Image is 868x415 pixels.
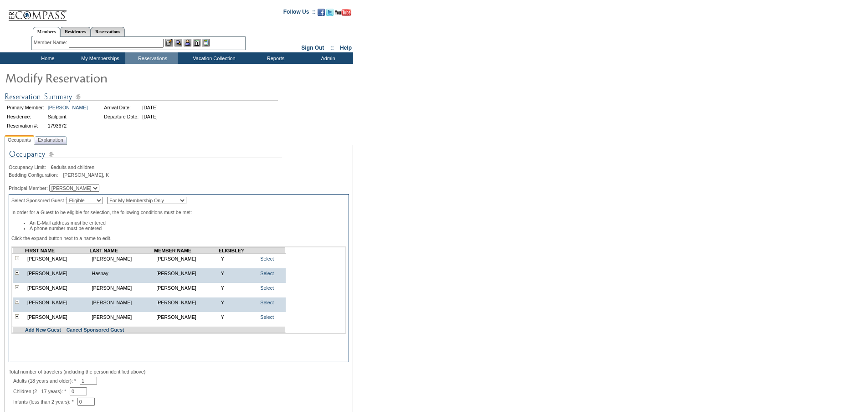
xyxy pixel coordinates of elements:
img: Subscribe to our YouTube Channel [335,9,351,16]
img: Modify Reservation [5,68,187,87]
img: plus.gif [15,300,19,304]
td: [PERSON_NAME] [25,254,90,264]
td: [PERSON_NAME] [154,283,219,293]
span: [PERSON_NAME], K [63,172,109,178]
li: An E-Mail address must be entered [30,220,346,225]
td: Hasnay [90,268,154,278]
a: Add New Guest [25,327,61,333]
a: Subscribe to our YouTube Channel [335,11,351,17]
td: Departure Date: [103,113,140,121]
img: plus.gif [15,285,19,289]
td: Reservation #: [5,122,46,130]
td: [PERSON_NAME] [25,312,90,322]
span: Adults (18 years and older): * [13,378,80,384]
a: Select [260,300,274,305]
a: Cancel Sponsored Guest [67,327,124,333]
td: [PERSON_NAME] [154,312,219,322]
td: Vacation Collection [178,52,248,64]
td: Y [219,312,256,322]
img: plus.gif [15,314,19,318]
td: [DATE] [141,113,159,121]
td: My Memberships [73,52,125,64]
td: Sailpoint [46,113,89,121]
img: View [175,39,182,46]
span: Occupancy Limit: [9,164,50,170]
img: Reservation Summary [5,91,278,102]
td: [DATE] [141,103,159,112]
td: [PERSON_NAME] [25,297,90,307]
td: Residence: [5,113,46,121]
img: Follow us on Twitter [326,9,334,16]
td: Primary Member: [5,103,46,112]
td: Reports [248,52,301,64]
td: Y [219,297,256,307]
td: MEMBER NAME [154,248,219,254]
span: Bedding Configuration: [9,172,62,178]
span: Principal Member: [9,185,48,191]
td: [PERSON_NAME] [154,254,219,264]
div: Select Sponsored Guest : In order for a Guest to be eligible for selection, the following conditi... [9,194,349,362]
img: Impersonate [184,39,191,46]
span: Infants (less than 2 years): * [13,399,77,405]
td: [PERSON_NAME] [90,283,154,293]
li: A phone number must be entered [30,225,346,231]
a: Select [260,314,274,320]
div: Total number of travelers (including the person identified above) [9,369,349,374]
td: Y [219,254,256,264]
div: adults and children. [9,164,349,170]
img: plus.gif [15,256,19,260]
td: Admin [301,52,353,64]
td: Home [21,52,73,64]
a: Select [260,285,274,291]
td: Y [219,268,256,278]
a: Members [33,27,61,37]
td: [PERSON_NAME] [154,297,219,307]
a: Become our fan on Facebook [318,11,325,17]
td: LAST NAME [90,248,154,254]
span: Children (2 - 17 years): * [13,389,70,394]
td: Reservations [125,52,178,64]
td: FIRST NAME [25,248,90,254]
td: [PERSON_NAME] [154,268,219,278]
td: [PERSON_NAME] [90,297,154,307]
span: 6 [51,164,54,170]
a: Sign Out [301,45,324,51]
span: Explanation [36,135,65,145]
td: [PERSON_NAME] [90,254,154,264]
img: Compass Home [8,2,67,21]
td: 1793672 [46,122,89,130]
img: plus.gif [15,271,19,275]
a: Residences [60,27,91,36]
td: Arrival Date: [103,103,140,112]
a: Help [340,45,352,51]
td: [PERSON_NAME] [90,312,154,322]
a: Follow us on Twitter [326,11,334,17]
div: Member Name: [34,39,69,46]
a: [PERSON_NAME] [48,105,88,110]
img: Occupancy [9,149,282,164]
img: Become our fan on Facebook [318,9,325,16]
span: Occupants [6,135,33,145]
td: [PERSON_NAME] [25,283,90,293]
img: Reservations [193,39,200,46]
img: b_edit.gif [165,39,173,46]
td: ELIGIBLE? [219,248,256,254]
td: [PERSON_NAME] [25,268,90,278]
td: Follow Us :: [283,8,316,19]
img: b_calculator.gif [202,39,210,46]
a: Reservations [91,27,125,36]
span: :: [330,45,334,51]
a: Select [260,271,274,276]
td: Y [219,283,256,293]
a: Select [260,256,274,261]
